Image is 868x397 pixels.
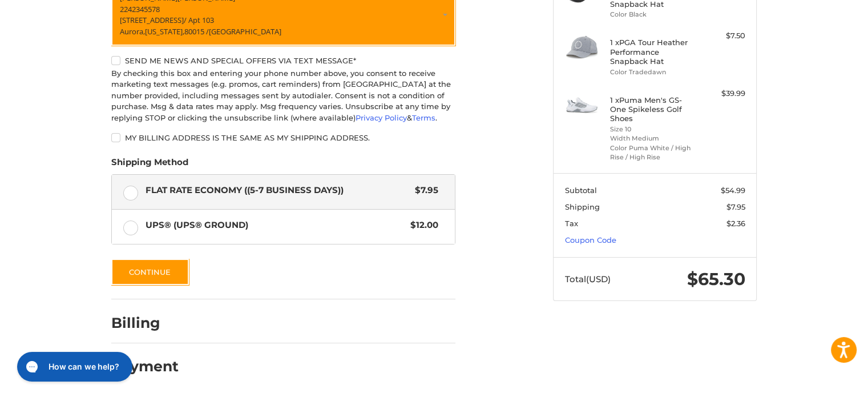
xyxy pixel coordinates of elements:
span: Tax [565,219,578,228]
span: $7.95 [726,202,745,211]
span: Flat Rate Economy ((5-7 Business Days)) [146,184,410,197]
li: Color Black [610,10,697,19]
span: / Apt 103 [184,15,214,25]
button: Continue [111,259,189,285]
li: Size 10 [610,125,697,134]
span: [STREET_ADDRESS] [120,15,184,25]
h2: Payment [111,358,179,375]
li: Color Puma White / High Rise / High Rise [610,143,697,162]
span: $54.99 [721,186,745,195]
h4: 1 x PGA Tour Heather Performance Snapback Hat [610,38,697,66]
span: Subtotal [565,186,597,195]
a: Coupon Code [565,235,616,244]
li: Color Tradedawn [610,67,697,77]
span: [US_STATE], [145,26,184,37]
span: Shipping [565,202,600,211]
span: 80015 / [184,26,209,37]
label: Send me news and special offers via text message* [111,56,455,65]
span: 2242345578 [120,4,160,14]
span: $65.30 [687,268,745,290]
a: Terms [412,113,435,122]
label: My billing address is the same as my shipping address. [111,133,455,142]
legend: Shipping Method [111,156,188,174]
a: Privacy Policy [356,113,407,122]
h2: Billing [111,314,178,332]
li: Width Medium [610,134,697,143]
span: UPS® (UPS® Ground) [146,219,405,232]
span: $12.00 [405,219,438,232]
span: $7.95 [409,184,438,197]
span: [GEOGRAPHIC_DATA] [209,26,281,37]
div: By checking this box and entering your phone number above, you consent to receive marketing text ... [111,68,455,124]
div: $7.50 [700,30,745,42]
iframe: Gorgias live chat messenger [11,348,135,386]
h4: 1 x Puma Men's GS-One Spikeless Golf Shoes [610,95,697,123]
div: $39.99 [700,88,745,99]
span: Total (USD) [565,274,611,284]
span: Aurora, [120,26,145,37]
span: $2.36 [726,219,745,228]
